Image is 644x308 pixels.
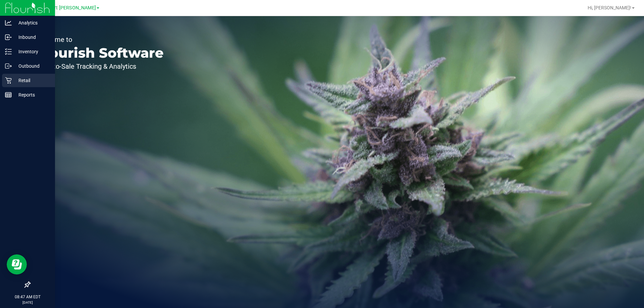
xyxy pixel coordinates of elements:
[12,33,52,41] p: Inbound
[5,19,12,26] inline-svg: Analytics
[5,48,12,55] inline-svg: Inventory
[12,76,52,84] p: Retail
[36,36,164,43] p: Welcome to
[3,294,52,300] p: 08:47 AM EDT
[36,46,164,60] p: Flourish Software
[12,19,52,27] p: Analytics
[12,91,52,99] p: Reports
[5,63,12,69] inline-svg: Outbound
[36,63,164,70] p: Seed-to-Sale Tracking & Analytics
[5,91,12,98] inline-svg: Reports
[5,77,12,84] inline-svg: Retail
[5,34,12,41] inline-svg: Inbound
[12,48,52,56] p: Inventory
[12,62,52,70] p: Outbound
[7,254,27,274] iframe: Resource center
[3,300,52,305] p: [DATE]
[38,5,96,11] span: New Port [PERSON_NAME]
[588,5,631,10] span: Hi, [PERSON_NAME]!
